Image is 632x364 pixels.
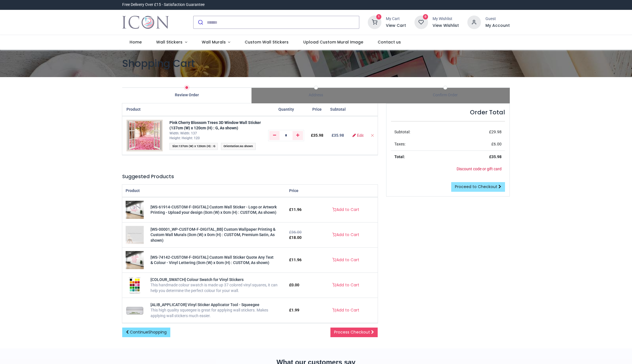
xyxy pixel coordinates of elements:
a: [ALIB_APPLICATOR] Vinyl Sticker Applicator Tool - Squeegee [126,308,144,312]
span: 35.98 [334,133,344,138]
a: View Cart [386,23,406,29]
div: This high quality squeegee is great for applying wall stickers. Makes applying wall stickers much... [151,308,282,319]
a: Remove one [269,131,280,140]
span: 1.99 [291,308,299,312]
div: Confirm Order [381,92,510,98]
h4: Order Total [391,108,505,116]
a: [WS-74142-CUSTOM-F-DIGITAL] Custom Wall Sticker Quote Any Text & Colour - Vinyl Lettering (0cm (W... [126,258,144,262]
a: Add to Cart [329,205,363,215]
strong: £ [489,154,502,159]
a: Proceed to Checkout [451,182,505,192]
span: Shopping [148,329,167,335]
div: Address [251,92,381,98]
a: [WS-74142-CUSTOM-F-DIGITAL] Custom Wall Sticker Quote Any Text & Colour - Vinyl Lettering (0cm (W... [151,255,274,265]
th: Product [122,103,166,116]
span: 0.00 [291,283,299,287]
th: Product [122,185,286,197]
a: Add to Cart [329,230,363,240]
a: Add to Cart [329,255,363,265]
span: Edit [357,133,364,137]
span: 35.98 [313,133,323,138]
a: Edit [352,133,364,137]
a: [WS-61914-CUSTOM-F-DIGITAL] Custom Wall Sticker - Logo or Artwork Printing - Upload your design (... [151,205,277,215]
td: Taxes: [391,138,453,151]
span: Upload Custom Mural Image [303,39,363,45]
span: [ALIB_APPLICATOR] Vinyl Sticker Applicator Tool - Squeegee [151,302,259,307]
a: 1 [368,20,381,24]
th: Subtotal [327,103,349,116]
img: Icon Wall Stickers [122,14,169,30]
span: £ [289,207,302,212]
span: Quantity [278,107,294,112]
span: £ [289,235,302,240]
div: Review Order [122,92,251,98]
span: : [221,143,256,150]
div: Free Delivery Over £15 - Satisfaction Guarantee [122,2,205,8]
span: £ [311,133,323,138]
a: Process Checkout [330,328,378,337]
img: [WS-00001_WP-CUSTOM-F-DIGITAL_BB] Custom Wallpaper Printing & Custom Wall Murals (0cm (W) x 0cm (... [126,226,144,244]
a: Add to Cart [329,280,363,290]
span: : [169,143,218,150]
a: [WS-61914-CUSTOM-F-DIGITAL] Custom Wall Sticker - Logo or Artwork Printing - Upload your design (... [126,207,144,212]
div: This handmade colour swatch is made up 37 colored vinyl squares, it can help you determine the pe... [151,282,282,293]
span: £ [489,130,502,134]
a: [COLOUR_SWATCH] Colour Swatch for Vinyl Stickers [151,277,244,282]
span: 36.00 [291,230,302,234]
div: Guest [485,16,510,22]
span: 6.00 [494,142,502,146]
span: 29.98 [491,130,502,134]
span: Size [172,144,178,148]
img: AQIECBAgQIAAAQIECBAgQIAAAQIECBAgQIAAAQLTCQhap5tSAyJAgAABAgQIECBAgAABAgQIECBAgAABAgQIECBAYLSAoHW0s... [126,120,163,151]
strong: Total: [394,154,405,159]
a: [WS-00001_WP-CUSTOM-F-DIGITAL_BB] Custom Wallpaper Printing & Custom Wall Murals (0cm (W) x 0cm (... [126,232,144,237]
a: Logo of Icon Wall Stickers [122,14,169,30]
img: [COLOUR_SWATCH] Colour Swatch for Vinyl Stickers [128,276,141,294]
img: [WS-74142-CUSTOM-F-DIGITAL] Custom Wall Sticker Quote Any Text & Colour - Vinyl Lettering (0cm (W... [126,251,144,269]
button: Submit [194,16,207,29]
span: Custom Wall Stickers [245,39,289,45]
sup: 1 [376,14,382,19]
td: Subtotal: [391,126,453,138]
span: Proceed to Checkout [455,184,497,189]
b: £ [332,133,344,138]
span: Orientation [223,144,239,148]
del: £ [289,230,302,234]
div: My Cart [386,16,406,22]
a: My Account [485,23,510,29]
span: Wall Murals [202,39,226,45]
img: [ALIB_APPLICATOR] Vinyl Sticker Applicator Tool - Squeegee [126,301,144,319]
div: My Wishlist [433,16,459,22]
span: 18.00 [291,235,302,240]
span: Height: Height: 120 [169,136,200,140]
span: Home [130,39,142,45]
a: ContinueShopping [122,328,170,337]
span: Process Checkout [334,329,370,335]
th: Price [286,185,314,197]
span: £ [289,283,299,287]
span: £ [491,142,502,146]
a: Remove from cart [370,133,374,138]
span: 35.98 [491,154,502,159]
a: Discount code or gift card [457,167,502,171]
span: Wall Stickers [156,39,182,45]
h5: Suggested Products [122,173,378,180]
h6: View Wishlist [433,23,459,29]
span: 11.96 [291,207,302,212]
th: Price [308,103,327,116]
iframe: Customer reviews powered by Trustpilot [391,2,510,8]
a: Add to Cart [329,306,363,315]
span: £ [289,308,299,312]
a: Wall Murals [194,35,238,50]
a: Pink Cherry Blossom Trees 3D Window Wall Sticker (137cm (W) x 120cm (H) : G, As shown) [169,120,261,130]
span: Contact us [378,39,401,45]
a: [WS-00001_WP-CUSTOM-F-DIGITAL_BB] Custom Wallpaper Printing & Custom Wall Murals (0cm (W) x 0cm (... [151,227,276,243]
span: 137cm (W) x 120cm (H) : G [179,144,215,148]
